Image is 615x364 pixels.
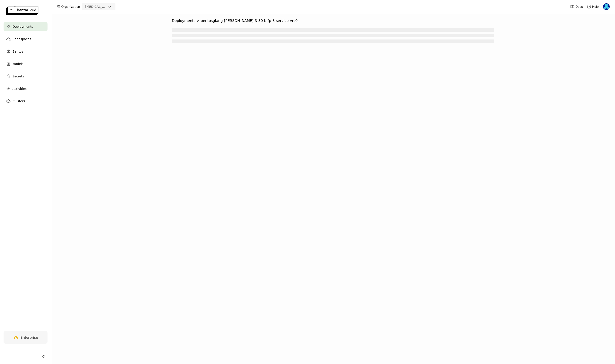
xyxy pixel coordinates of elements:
[4,35,48,43] a: Codespaces
[107,5,107,9] input: Selected revia.
[4,47,48,56] a: Bentos
[85,4,106,9] div: [MEDICAL_DATA]
[4,72,48,81] a: Secrets
[12,24,33,29] span: Deployments
[201,19,298,23] span: bentosglang-[PERSON_NAME]-3-30-b-fp-8-service-vrc0
[4,331,48,344] a: Enterprise
[20,335,38,340] span: Enterprise
[195,19,201,23] span: >
[61,5,80,9] span: Organization
[12,36,31,42] span: Codespaces
[575,5,583,9] span: Docs
[12,49,23,54] span: Bentos
[12,86,27,91] span: Activities
[12,74,24,79] span: Secrets
[12,98,25,104] span: Clusters
[587,4,599,9] div: Help
[4,84,48,93] a: Activities
[4,59,48,68] a: Models
[570,4,583,9] a: Docs
[4,22,48,31] a: Deployments
[603,3,610,10] img: Yi Guo
[12,61,23,67] span: Models
[6,6,38,15] img: logo
[172,19,494,23] nav: Breadcrumbs navigation
[172,19,195,23] span: Deployments
[592,5,599,9] span: Help
[4,97,48,106] a: Clusters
